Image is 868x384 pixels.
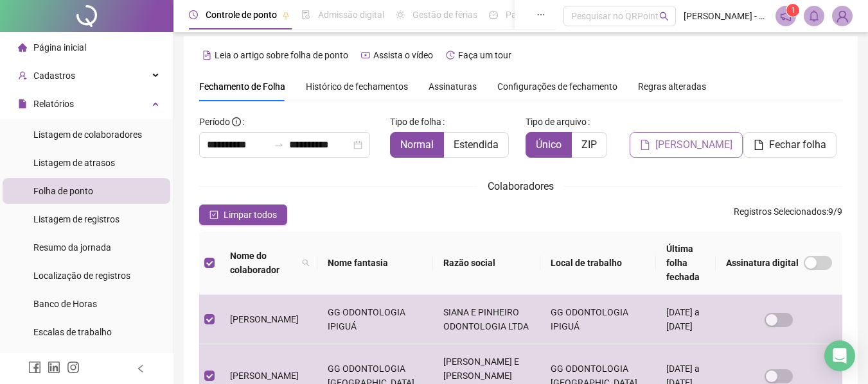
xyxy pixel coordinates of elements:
span: 1 [791,6,795,15]
span: ellipsis [536,10,545,19]
span: history [446,51,455,60]
span: [PERSON_NAME] [655,137,732,153]
td: [DATE] a [DATE] [656,295,716,344]
span: Período [199,117,230,127]
span: swap-right [274,140,284,150]
span: info-circle [232,117,241,126]
span: linkedin [48,361,60,374]
span: dashboard [489,10,498,19]
span: Assinaturas [429,82,477,91]
span: left [136,364,145,373]
span: home [18,43,27,52]
div: Open Intercom Messenger [824,340,855,371]
span: search [302,259,310,267]
span: Limpar todos [224,208,277,222]
span: search [659,12,669,21]
td: GG ODONTOLOGIA IPIGUÁ [317,295,433,344]
span: Estendida [454,138,499,151]
th: Nome fantasia [317,231,433,295]
span: Resumo da jornada [33,242,111,253]
span: [PERSON_NAME] - GG ODONTOLOGIA [684,9,768,23]
span: Página inicial [33,42,86,53]
button: Limpar todos [199,205,287,225]
td: GG ODONTOLOGIA IPIGUÁ [540,295,656,344]
span: Colaboradores [488,180,554,192]
span: Configurações de fechamento [497,82,617,91]
span: to [274,140,284,150]
button: [PERSON_NAME] [630,132,743,158]
th: Última folha fechada [656,231,716,295]
span: pushpin [282,12,290,19]
span: Tipo de folha [390,115,441,129]
span: Nome do colaborador [230,249,297,277]
span: Escalas de trabalho [33,327,112,337]
span: Gestão de férias [412,10,477,20]
span: Único [536,138,562,151]
sup: 1 [786,4,799,17]
span: file-done [301,10,310,19]
span: clock-circle [189,10,198,19]
span: Banco de Horas [33,299,97,309]
span: ZIP [581,138,597,151]
span: Painel do DP [506,10,556,20]
span: Faça um tour [458,50,511,60]
span: Listagem de atrasos [33,158,115,168]
span: : 9 / 9 [734,205,842,225]
span: Assista o vídeo [373,50,433,60]
img: 51966 [833,6,852,26]
th: Local de trabalho [540,231,656,295]
span: Regras alteradas [638,82,706,91]
span: bell [808,10,820,22]
span: user-add [18,71,27,80]
span: Fechar folha [769,137,826,153]
span: Tipo de arquivo [526,115,587,129]
button: Fechar folha [743,132,837,158]
th: Razão social [433,231,540,295]
span: Registros Selecionados [734,206,826,217]
span: check-square [209,210,218,219]
span: Localização de registros [33,271,130,281]
span: instagram [67,361,80,374]
span: Normal [400,138,434,151]
span: Histórico de fechamentos [306,81,408,92]
span: Assinatura digital [726,256,799,270]
span: file [640,140,650,150]
span: notification [780,10,792,22]
span: facebook [28,361,41,374]
span: file [754,140,764,150]
span: Controle de ponto [206,10,277,20]
span: Listagem de registros [33,214,120,224]
span: file [18,99,27,108]
span: [PERSON_NAME] [230,371,299,381]
span: Relatórios [33,99,74,109]
span: Cadastros [33,71,75,81]
span: Leia o artigo sobre folha de ponto [215,50,348,60]
span: Folha de ponto [33,186,93,196]
span: youtube [361,51,370,60]
span: Admissão digital [318,10,384,20]
span: [PERSON_NAME] [230,314,299,324]
span: search [299,246,312,280]
span: file-text [202,51,211,60]
span: sun [396,10,405,19]
span: Fechamento de Folha [199,81,285,92]
td: SIANA E PINHEIRO ODONTOLOGIA LTDA [433,295,540,344]
span: Listagem de colaboradores [33,129,142,140]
